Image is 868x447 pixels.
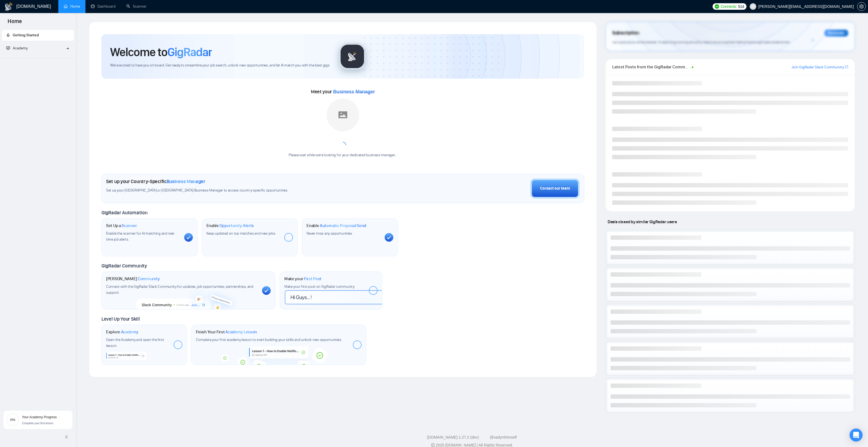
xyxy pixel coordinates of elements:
[490,435,517,439] a: @vadymhimself
[225,329,257,335] span: Academy Lesson
[91,4,116,9] a: dashboardDashboard
[327,99,359,131] img: placeholder.png
[721,4,737,9] span: Connects:
[22,415,57,419] span: Your Academy Progress
[845,65,848,69] span: export
[110,45,212,59] h1: Welcome to
[4,2,13,11] img: logo
[122,223,137,228] span: Scanner
[751,5,755,8] span: user
[106,231,175,242] span: Enable the scanner for AI matching and real-time job alerts.
[333,89,375,94] span: Business Manager
[845,64,848,69] a: export
[857,4,866,9] span: setting
[22,422,53,425] span: Complete your first lesson
[824,30,848,37] div: Reminder
[285,153,400,158] div: Please wait while we're looking for your dedicated business manager...
[320,223,366,228] span: Automatic Proposal Send
[6,46,10,50] span: fund-projection-screen
[196,337,342,342] span: Complete your first academy lesson to start building your skills and unlock new opportunities.
[206,223,254,228] h1: Enable
[106,223,137,228] h1: Set Up a
[167,178,205,184] span: Business Manager
[2,30,74,41] li: Getting Started
[6,33,10,37] span: rocket
[431,443,435,447] span: copyright
[857,4,866,9] a: setting
[857,2,866,11] button: setting
[219,223,254,228] span: Opportunity Alerts
[101,316,140,322] span: Level Up Your Skill
[106,337,164,348] span: Open the Academy and open the first lesson.
[106,178,205,184] h1: Set up your Country-Specific
[6,418,19,422] span: 0%
[136,285,240,309] img: slackcommunity-bg.png
[738,4,744,9] span: 514
[6,46,28,50] span: Academy
[612,28,639,38] span: Subscription
[196,329,257,335] h1: Finish Your First
[605,217,679,226] span: Deals closed by similar GigRadar users
[339,43,366,70] img: gigradar-logo.png
[206,231,276,236] span: Keep updated on top matches and new jobs.
[106,329,138,335] h1: Explore
[612,63,690,70] span: Latest Posts from the GigRadar Community
[311,89,375,95] span: Meet your
[612,40,790,44] span: Your subscription will be renewed. To keep things running smoothly, make sure your payment method...
[106,276,160,282] h1: [PERSON_NAME]
[307,231,353,236] span: Never miss any opportunities.
[284,276,321,282] h1: Make your
[427,435,479,439] a: [DOMAIN_NAME] 1.27.2 (dev)
[64,4,80,9] a: homeHome
[540,186,570,191] div: Contact our team
[138,276,160,282] span: Community
[715,4,719,9] img: upwork-logo.png
[121,329,138,335] span: Academy
[218,346,340,365] img: academy-bg.png
[530,178,580,199] button: Contact our team
[304,276,321,282] span: First Post
[101,210,147,216] span: GigRadar Automation
[65,434,70,440] span: double-left
[2,56,74,59] li: Academy Homepage
[284,284,355,289] span: Make your first post on GigRadar community.
[3,17,26,29] span: Home
[110,63,330,68] span: We're excited to have you on board. Get ready to streamline your job search, unlock new opportuni...
[850,429,863,442] div: Open Intercom Messenger
[126,4,146,9] a: searchScanner
[792,64,844,70] a: Join GigRadar Slack Community
[106,188,390,193] span: Set up your [GEOGRAPHIC_DATA] or [GEOGRAPHIC_DATA] Business Manager to access country-specific op...
[307,223,366,228] h1: Enable
[339,141,347,149] span: loading
[101,263,147,269] span: GigRadar Community
[167,45,212,59] span: GigRadar
[13,46,28,50] span: Academy
[106,284,253,295] span: Connect with the GigRadar Slack Community for updates, job opportunities, partnerships, and support.
[13,33,39,37] span: Getting Started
